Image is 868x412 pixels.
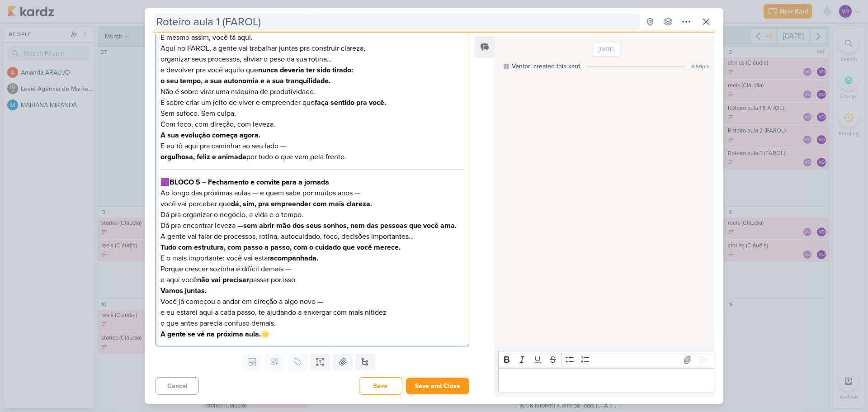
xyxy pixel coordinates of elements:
p: e devolver pra você aquilo que [160,65,464,76]
strong: o seu tempo, a sua autonomia e a sua tranquilidade. [160,76,330,85]
p: Dá pra organizar o negócio, a vida e o tempo. Dá pra encontrar leveza — [160,209,464,231]
div: Editor editing area: main [498,368,714,393]
p: Você já começou a andar em direção a algo novo — e eu estarei aqui a cada passo, te ajudando a en... [160,296,464,329]
strong: dá, sim, pra empreender com mais clareza. [231,199,372,208]
strong: BLOCO 5 – Fechamento e convite para a jornada [170,178,329,187]
strong: A sua evolução começa agora. [160,131,260,140]
strong: não vai precisar [197,275,249,284]
p: E eu tô aqui pra caminhar ao seu lado — por tudo o que vem pela frente. [160,130,464,162]
p: A gente vai falar de processos, rotina, autocuidado, foco, decisões importantes… [160,231,464,253]
p: E o mais importante: você vai estar Porque crescer sozinha é difícil demais — e aqui você passar ... [160,253,464,285]
p: Aqui no FAROL, a gente vai trabalhar juntas pra construir clareza, organizar seus processos, aliv... [160,43,464,65]
div: Editor toolbar [498,351,714,369]
strong: nunca deveria ter sido tirado: [258,66,353,75]
div: 8:59pm [691,62,710,71]
strong: faça sentido pra você. [315,98,386,107]
strong: acompanhada. [270,254,318,263]
p: Não é sobre virar uma máquina de produtividade. É sobre criar um jeito de viver e empreender que [160,86,464,108]
strong: Tudo com estrutura, com passo a passo, com o cuidado que você merece. [160,243,401,252]
button: Save and Close [406,378,469,394]
strong: A gente se vê na próxima aula. [160,330,261,339]
button: Cancel [156,377,199,395]
button: Save [359,377,402,395]
p: E mesmo assim, você tá aqui. [160,32,464,43]
strong: sem abrir mão dos seus sonhos, nem das pessoas que você ama. [243,221,457,230]
strong: orgulhosa, feliz e animada [160,152,246,161]
p: Ao longo das próximas aulas — e quem sabe por muitos anos — você vai perceber que [160,188,464,209]
div: Ventori created this kard [512,62,580,71]
p: 🌟 [160,329,464,340]
strong: Vamos juntas. [160,286,207,295]
p: 🟪 [160,177,464,188]
p: Sem sufoco. Sem culpa. Com foco, com direção, com leveza. [160,108,464,130]
input: Untitled Kard [154,14,640,30]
